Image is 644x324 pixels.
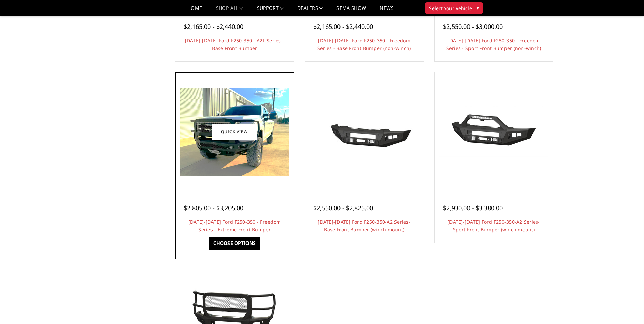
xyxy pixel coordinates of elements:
[188,219,281,233] a: [DATE]-[DATE] Ford F250-350 - Freedom Series - Extreme Front Bumper
[313,22,373,31] span: $2,165.00 - $2,440.00
[610,291,644,324] iframe: Chat Widget
[443,22,503,31] span: $2,550.00 - $3,000.00
[187,6,202,16] a: Home
[446,37,541,51] a: [DATE]-[DATE] Ford F250-350 - Freedom Series - Sport Front Bumper (non-winch)
[380,6,393,16] a: News
[212,124,257,140] a: Quick view
[307,74,422,190] a: 2023-2025 Ford F250-350-A2 Series-Base Front Bumper (winch mount) 2023-2025 Ford F250-350-A2 Seri...
[184,204,243,212] span: $2,805.00 - $3,205.00
[425,2,483,14] button: Select Your Vehicle
[297,6,323,16] a: Dealers
[477,4,479,12] span: ▾
[209,237,260,250] a: Choose Options
[318,219,410,233] a: [DATE]-[DATE] Ford F250-350-A2 Series-Base Front Bumper (winch mount)
[429,5,472,12] span: Select Your Vehicle
[184,22,243,31] span: $2,165.00 - $2,440.00
[443,204,503,212] span: $2,930.00 - $3,380.00
[313,204,373,212] span: $2,550.00 - $2,825.00
[257,6,284,16] a: Support
[447,219,540,233] a: [DATE]-[DATE] Ford F250-350-A2 Series-Sport Front Bumper (winch mount)
[336,6,366,16] a: SEMA Show
[185,37,284,51] a: [DATE]-[DATE] Ford F250-350 - A2L Series - Base Front Bumper
[180,88,289,176] img: 2023-2025 Ford F250-350 - Freedom Series - Extreme Front Bumper
[177,74,292,190] a: 2023-2025 Ford F250-350 - Freedom Series - Extreme Front Bumper 2023-2025 Ford F250-350 - Freedom...
[436,74,552,190] a: 2023-2025 Ford F250-350-A2 Series-Sport Front Bumper (winch mount) 2023-2025 Ford F250-350-A2 Ser...
[216,6,243,16] a: shop all
[317,37,411,51] a: [DATE]-[DATE] Ford F250-350 - Freedom Series - Base Front Bumper (non-winch)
